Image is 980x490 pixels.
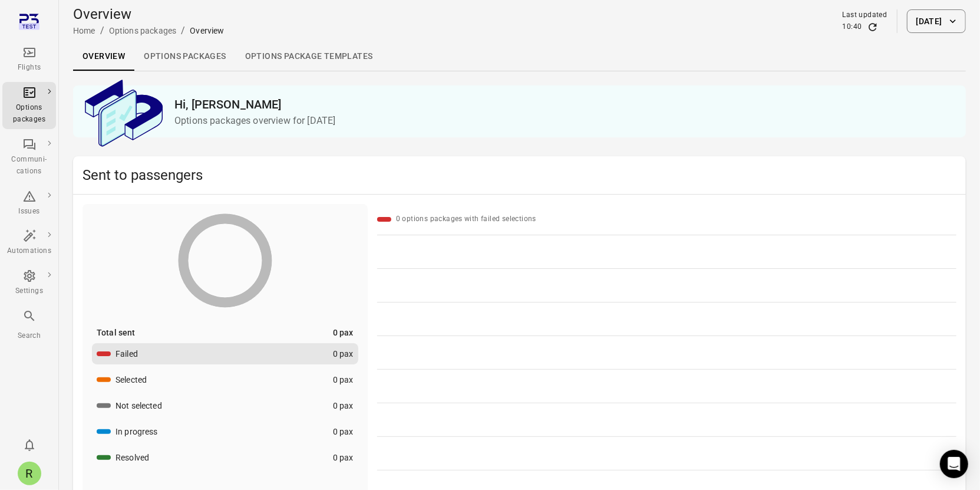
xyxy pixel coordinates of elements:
[116,348,138,360] div: Failed
[97,327,136,338] div: Total sent
[7,62,51,74] div: Flights
[333,327,354,338] div: 0 pax
[134,42,235,71] a: Options packages
[7,245,51,257] div: Automations
[116,400,162,412] div: Not selected
[2,82,56,129] a: Options packages
[73,26,95,35] a: Home
[333,374,354,386] div: 0 pax
[18,433,41,457] button: Notifications
[7,330,51,342] div: Search
[83,166,956,185] h2: Sent to passengers
[2,225,56,261] a: Automations
[2,42,56,77] a: Flights
[13,457,46,490] button: Rachel
[7,206,51,218] div: Issues
[7,102,51,126] div: Options packages
[73,42,966,71] div: Local navigation
[2,305,56,345] button: Search
[116,452,149,463] div: Resolved
[92,343,358,364] button: Failed0 pax
[940,450,968,478] div: Open Intercom Messenger
[867,21,879,33] button: Refresh data
[190,25,224,37] div: Overview
[73,5,225,24] h1: Overview
[73,42,134,71] a: Overview
[2,186,56,221] a: Issues
[843,21,862,33] div: 10:40
[907,9,966,33] button: [DATE]
[92,369,358,390] button: Selected0 pax
[116,374,147,386] div: Selected
[109,26,176,35] a: Options packages
[116,426,158,438] div: In progress
[333,348,354,360] div: 0 pax
[174,95,956,114] h2: Hi, [PERSON_NAME]
[174,114,956,128] p: Options packages overview for [DATE]
[18,462,41,485] div: R
[92,421,358,442] button: In progress0 pax
[7,285,51,297] div: Settings
[236,42,382,71] a: Options package Templates
[181,24,185,38] li: /
[333,452,354,463] div: 0 pax
[333,400,354,412] div: 0 pax
[843,9,887,21] div: Last updated
[396,213,536,225] div: 0 options packages with failed selections
[2,265,56,301] a: Settings
[333,426,354,438] div: 0 pax
[2,134,56,181] a: Communi-cations
[92,395,358,416] button: Not selected0 pax
[7,154,51,177] div: Communi-cations
[92,447,358,468] button: Resolved0 pax
[73,24,225,38] nav: Breadcrumbs
[100,24,104,38] li: /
